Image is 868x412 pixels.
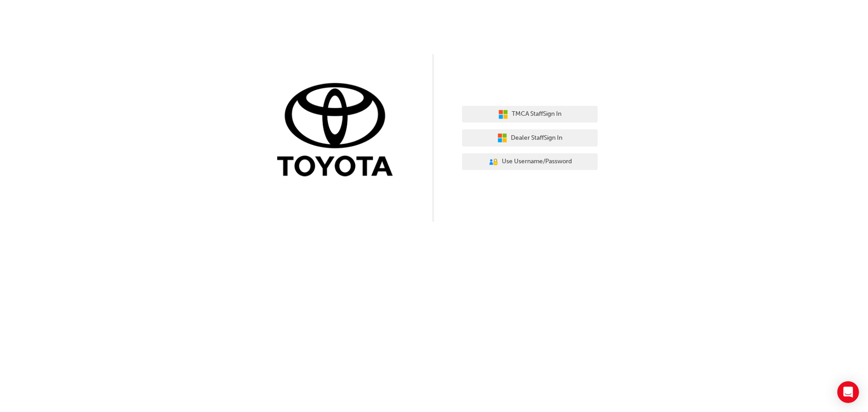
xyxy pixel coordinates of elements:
button: Use Username/Password [462,153,598,170]
img: Trak [270,81,406,181]
button: Dealer StaffSign In [462,129,598,147]
button: TMCA StaffSign In [462,106,598,123]
span: Use Username/Password [502,156,572,167]
span: TMCA Staff Sign In [512,109,561,119]
span: Dealer Staff Sign In [511,133,562,143]
div: Open Intercom Messenger [837,381,859,403]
